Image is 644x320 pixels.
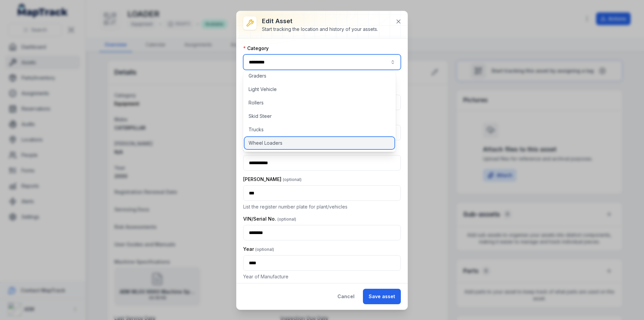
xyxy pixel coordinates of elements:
[249,126,264,133] span: Trucks
[249,140,282,146] span: Wheel Loaders
[363,289,401,304] button: Save asset
[332,289,360,304] button: Cancel
[262,26,378,33] div: Start tracking the location and history of your assets.
[249,113,272,120] span: Skid Steer
[243,176,302,183] label: [PERSON_NAME]
[249,86,277,93] span: Light Vehicle
[243,273,401,280] p: Year of Manufacture
[243,246,274,253] label: Year
[243,216,296,222] label: VIN/Serial No.
[243,45,269,52] label: Category
[262,16,378,26] h3: Edit asset
[249,73,266,79] span: Graders
[249,99,264,106] span: Rollers
[243,203,401,210] p: List the register number plate for plant/vehicles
